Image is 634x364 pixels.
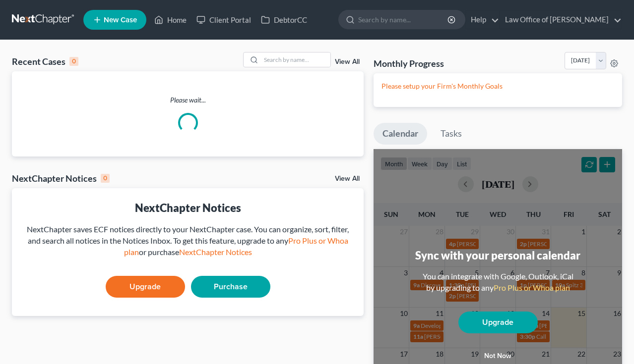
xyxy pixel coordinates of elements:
a: Help [466,11,499,29]
a: Tasks [432,123,471,145]
input: Search by name... [358,10,449,29]
div: Recent Cases [12,55,78,67]
a: Purchase [191,276,270,298]
a: NextChapter Notices [179,247,252,257]
input: Search by name... [261,52,330,67]
a: Upgrade [458,312,538,333]
div: Sync with your personal calendar [415,248,580,263]
span: New Case [104,16,137,24]
div: 0 [101,174,110,183]
a: Calendar [374,123,427,145]
a: Client Portal [191,11,256,29]
p: Please wait... [12,95,364,105]
div: NextChapter Notices [20,200,356,215]
a: DebtorCC [256,11,312,29]
p: Please setup your Firm's Monthly Goals [381,81,614,91]
a: Pro Plus or Whoa plan [124,236,348,257]
div: 0 [69,57,78,66]
div: NextChapter Notices [12,172,110,184]
a: Upgrade [106,276,185,298]
h3: Monthly Progress [374,57,444,69]
div: NextChapter saves ECF notices directly to your NextChapter case. You can organize, sort, filter, ... [20,224,356,258]
a: View All [335,175,360,182]
a: View All [335,58,360,65]
a: Pro Plus or Whoa plan [494,283,570,292]
a: Law Office of [PERSON_NAME] [500,11,622,29]
div: You can integrate with Google, Outlook, iCal by upgrading to any [419,271,577,294]
a: Home [149,11,191,29]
